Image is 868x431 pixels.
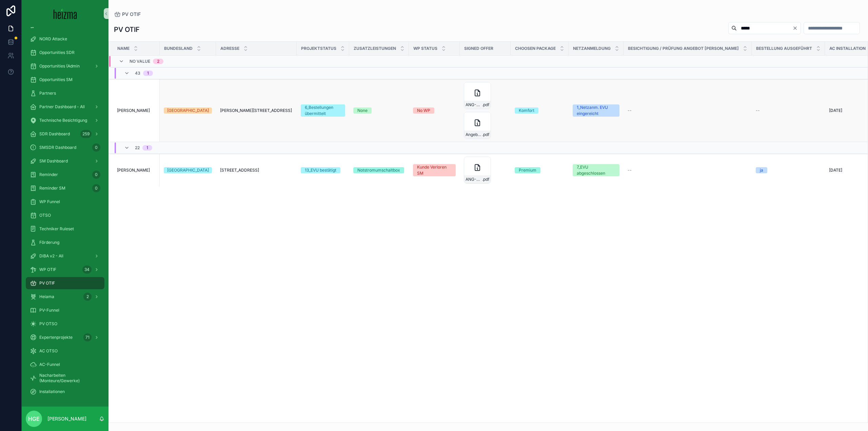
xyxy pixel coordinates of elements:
[353,107,405,114] a: None
[39,308,59,313] span: PV-Funnel
[39,118,87,123] span: Technische Besichtigung
[628,108,632,113] span: --
[39,389,65,394] span: Installationen
[515,167,565,173] a: Premium
[413,107,456,114] a: No WP
[26,46,104,59] a: Opportunities SDR
[83,293,92,301] div: 2
[305,104,341,117] div: 6_Bestellungen übermittelt
[146,145,148,151] div: 1
[515,46,556,51] span: Choosen Package
[83,333,92,341] div: 71
[26,250,104,262] a: DiBA v2 - All
[39,267,56,272] span: WP OTIF
[792,25,801,31] button: Clear
[26,277,104,289] a: PV OTIF
[413,164,456,176] a: Kunde Verloren SM
[130,59,150,64] span: No value
[756,108,821,113] a: --
[54,8,77,19] img: App logo
[122,11,141,18] span: PV OTIF
[760,167,763,173] div: ja
[26,114,104,126] a: Technische Besichtigung
[39,50,75,55] span: Opportunities SDR
[357,107,368,114] div: None
[482,132,489,137] span: .pdf
[466,102,482,107] span: ANG-PV-3309-Rutka-2025-09-04--Fronius-4%
[26,223,104,235] a: Techniker Ruleset
[577,164,615,176] div: 7_EVU abgeschlossen
[628,168,748,173] a: --
[39,104,85,110] span: Partner Dashboard - All
[114,11,141,18] a: PV OTIF
[220,108,293,113] a: [PERSON_NAME][STREET_ADDRESS]
[114,25,140,34] h1: PV OTIF
[92,171,100,179] div: 0
[39,321,57,327] span: PV OTSO
[39,131,70,137] span: SDR Dashboard
[167,167,209,173] div: [GEOGRAPHIC_DATA]
[92,184,100,192] div: 0
[39,253,63,259] span: DiBA v2 - All
[117,108,150,113] span: [PERSON_NAME]
[220,168,259,173] span: [STREET_ADDRESS]
[628,46,739,51] span: Besichtigung / Prüfung Angebot [PERSON_NAME]
[28,415,40,423] span: HGE
[135,145,140,151] span: 22
[92,143,100,152] div: 0
[157,59,159,64] div: 2
[26,304,104,316] a: PV-Funnel
[26,372,104,384] a: Nacharbeiten (Monteure/Gewerke)
[220,108,292,113] span: [PERSON_NAME][STREET_ADDRESS]
[26,74,104,86] a: Opportunities SM
[39,226,74,232] span: Techniker Ruleset
[80,130,92,138] div: 259
[39,335,73,340] span: Expertenprojekte
[26,155,104,167] a: SM Dashboard
[117,168,150,173] span: [PERSON_NAME]
[26,386,104,398] a: Installationen
[519,107,534,114] div: Komfort
[147,71,149,76] div: 1
[756,46,812,51] span: Bestellung ausgeführt
[26,141,104,154] a: SMSDR Dashboard0
[39,373,98,384] span: Nacharbeiten (Monteure/Gewerke)
[117,46,130,51] span: Name
[354,46,396,51] span: Zusatzleistungen
[829,46,866,51] span: AC Installation
[220,46,239,51] span: Adresse
[464,46,493,51] span: Signed Offer
[39,294,54,299] span: Heiama
[26,33,104,45] a: NORD Attacke
[417,164,452,176] div: Kunde Verloren SM
[167,107,209,114] div: [GEOGRAPHIC_DATA]
[26,87,104,99] a: Partners
[117,108,156,113] a: [PERSON_NAME]
[413,46,437,51] span: WP Status
[756,108,760,113] span: --
[26,196,104,208] a: WP Funnel
[301,167,345,173] a: 13_EVU bestätigt
[26,358,104,371] a: AC-Funnel
[756,167,821,173] a: ja
[47,415,86,422] p: [PERSON_NAME]
[26,60,104,72] a: Opportunities (Admin
[515,107,565,114] a: Komfort
[39,348,58,354] span: AC OTSO
[164,46,193,51] span: Bundesland
[26,263,104,276] a: WP OTIF34
[82,266,92,274] div: 34
[577,104,615,117] div: 1_Netzanm. EVU eingereicht
[26,318,104,330] a: PV OTSO
[164,107,212,114] a: [GEOGRAPHIC_DATA]
[464,82,507,139] a: ANG-PV-3309-Rutka-2025-09-04--Fronius-4%.pdfAngebot-signed_20250913_0001.pdf
[628,168,632,173] span: --
[464,157,507,184] a: ANG-PV-281-Fleischmann-2025-01-28-(7)-(1).pdf
[39,240,59,245] span: Förderung
[301,104,345,117] a: 6_Bestellungen übermittelt
[26,331,104,344] a: Expertenprojekte71
[573,164,619,176] a: 7_EVU abgeschlossen
[26,101,104,113] a: Partner Dashboard - All
[39,185,65,191] span: Reminder SM
[305,167,336,173] div: 13_EVU bestätigt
